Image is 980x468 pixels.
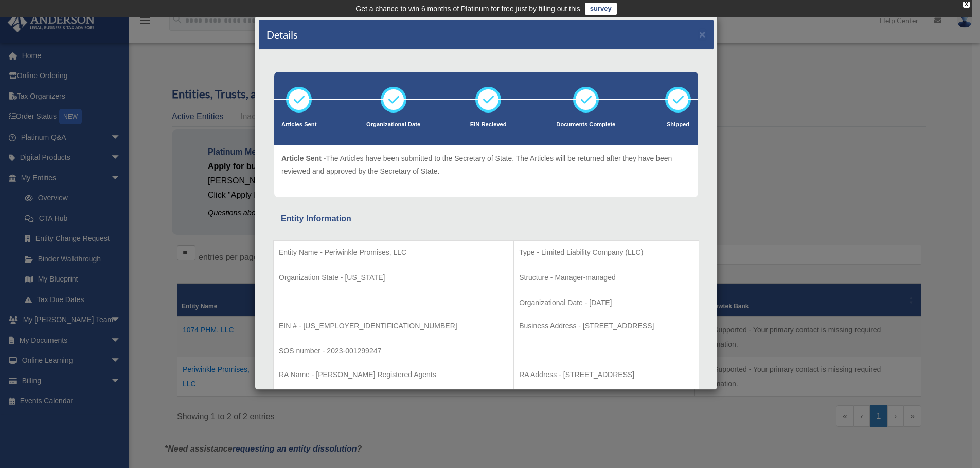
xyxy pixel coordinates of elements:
p: Type - Limited Liability Company (LLC) [519,246,693,259]
span: Article Sent - [281,154,326,162]
p: RA Name - [PERSON_NAME] Registered Agents [279,368,508,381]
p: Structure - Manager-managed [519,271,693,284]
p: The Articles have been submitted to the Secretary of State. The Articles will be returned after t... [281,152,691,177]
p: Organization State - [US_STATE] [279,271,508,284]
a: survey [585,3,617,15]
button: × [699,29,706,40]
p: EIN Recieved [470,120,507,130]
div: Get a chance to win 6 months of Platinum for free just by filling out this [355,3,580,15]
div: close [963,2,970,8]
p: Articles Sent [281,120,316,130]
p: Entity Name - Periwinkle Promises, LLC [279,246,508,259]
p: Shipped [665,120,691,130]
p: SOS number - 2023-001299247 [279,345,508,358]
p: Organizational Date [366,120,420,130]
p: Organizational Date - [DATE] [519,296,693,309]
h4: Details [266,27,298,42]
div: Entity Information [281,212,691,226]
p: Documents Complete [556,120,615,130]
p: RA Address - [STREET_ADDRESS] [519,368,693,381]
p: EIN # - [US_EMPLOYER_IDENTIFICATION_NUMBER] [279,320,508,332]
p: Business Address - [STREET_ADDRESS] [519,320,693,332]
